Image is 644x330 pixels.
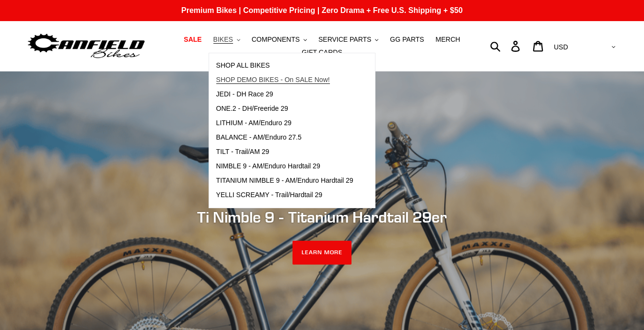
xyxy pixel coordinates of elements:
a: BALANCE - AM/Enduro 27.5 [209,130,361,145]
span: BALANCE - AM/Enduro 27.5 [216,133,302,141]
span: GG PARTS [390,35,424,44]
span: BIKES [213,35,233,44]
a: MERCH [431,33,465,46]
a: YELLI SCREAMY - Trail/Hardtail 29 [209,188,361,202]
a: GIFT CARDS [297,46,347,59]
span: TITANIUM NIMBLE 9 - AM/Enduro Hardtail 29 [216,177,353,185]
span: JEDI - DH Race 29 [216,90,273,98]
a: SALE [179,33,206,46]
span: SALE [184,35,201,44]
a: NIMBLE 9 - AM/Enduro Hardtail 29 [209,159,361,174]
button: COMPONENTS [247,33,312,46]
span: GIFT CARDS [302,48,342,57]
span: SHOP ALL BIKES [216,61,270,70]
a: GG PARTS [385,33,429,46]
a: LEARN MORE [293,241,351,265]
a: SHOP DEMO BIKES - On SALE Now! [209,73,361,87]
span: COMPONENTS [252,35,300,44]
a: JEDI - DH Race 29 [209,87,361,102]
span: SHOP DEMO BIKES - On SALE Now! [216,76,330,84]
span: YELLI SCREAMY - Trail/Hardtail 29 [216,191,323,199]
span: TILT - Trail/AM 29 [216,148,269,156]
span: NIMBLE 9 - AM/Enduro Hardtail 29 [216,162,320,170]
a: ONE.2 - DH/Freeride 29 [209,102,361,116]
span: SERVICE PARTS [318,35,371,44]
span: MERCH [435,35,460,44]
span: ONE.2 - DH/Freeride 29 [216,105,288,113]
span: LITHIUM - AM/Enduro 29 [216,119,292,127]
a: SHOP ALL BIKES [209,59,361,73]
button: SERVICE PARTS [314,33,383,46]
button: BIKES [209,33,245,46]
h2: Ti Nimble 9 - Titanium Hardtail 29er [61,208,584,226]
a: TITANIUM NIMBLE 9 - AM/Enduro Hardtail 29 [209,174,361,188]
a: LITHIUM - AM/Enduro 29 [209,116,361,130]
img: Canfield Bikes [26,31,146,61]
a: TILT - Trail/AM 29 [209,145,361,159]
